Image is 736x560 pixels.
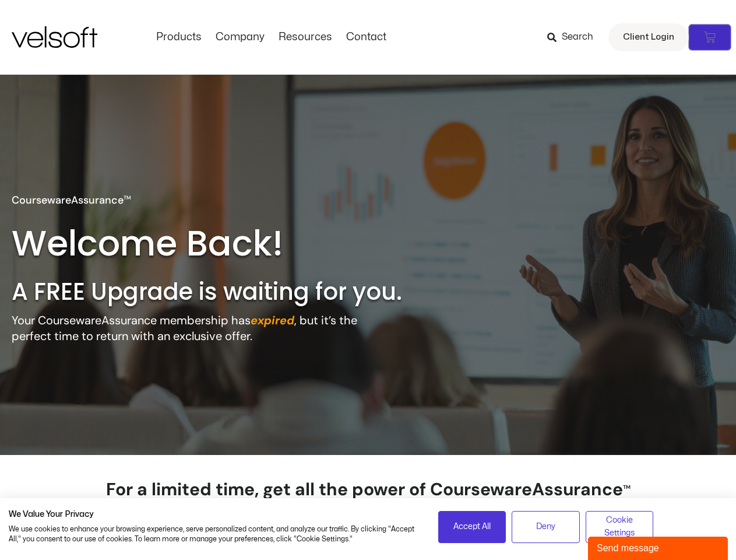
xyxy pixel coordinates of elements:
span: Accept All [453,520,491,533]
span: Search [562,30,593,45]
a: Client Login [608,23,689,51]
a: ContactMenu Toggle [339,31,393,44]
h2: We Value Your Privacy [9,509,421,520]
a: ProductsMenu Toggle [149,31,209,44]
button: Accept all cookies [438,511,506,543]
p: We use cookies to enhance your browsing experience, serve personalized content, and analyze our t... [9,524,421,544]
nav: Menu [149,31,393,44]
span: TM [124,194,131,201]
h2: Welcome Back! [12,220,301,266]
span: Client Login [623,30,674,45]
img: Velsoft Training Materials [12,26,97,48]
span: Deny [536,520,555,533]
strong: expired [251,313,294,328]
iframe: chat widget [588,534,730,560]
button: Adjust cookie preferences [586,511,654,543]
a: Search [547,27,601,47]
h2: A FREE Upgrade is waiting for you. [12,276,451,307]
button: Deny all cookies [512,511,580,543]
a: ResourcesMenu Toggle [272,31,339,44]
p: CoursewareAssurance [12,192,131,208]
span: TM [623,484,631,491]
p: Your CoursewareAssurance membership has , but it’s the perfect time to return with an exclusive o... [12,313,371,344]
a: CompanyMenu Toggle [209,31,272,44]
span: Cookie Settings [593,514,646,540]
strong: For a limited time, get all the power of CoursewareAssurance [106,478,631,523]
